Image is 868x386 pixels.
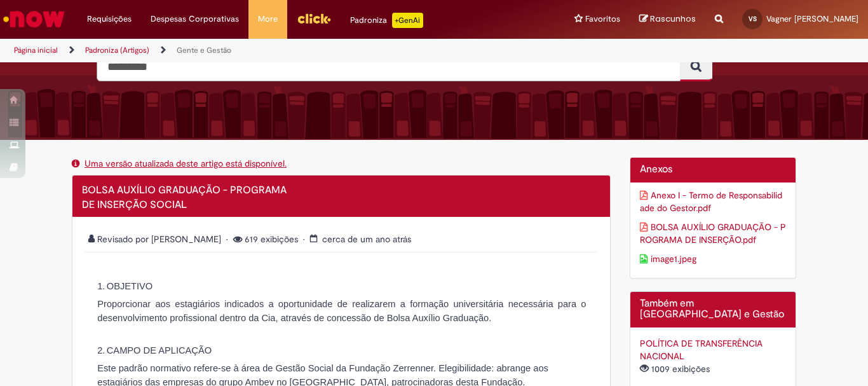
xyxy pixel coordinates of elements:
[640,189,787,214] a: Download de anexo Anexo I - Termo de Responsabilidade do Gestor.pdf
[226,233,231,245] span: •
[392,13,423,28] p: +GenAi
[303,233,308,245] span: •
[350,13,423,28] div: Padroniza
[177,45,231,55] a: Gente e Gestão
[585,13,620,25] span: Favoritos
[297,9,331,28] img: click_logo_yellow_360x200.png
[258,13,278,25] span: More
[10,39,569,62] ul: Trilhas de página
[640,298,787,321] h2: Também em [GEOGRAPHIC_DATA] e Gestão
[650,13,696,25] span: Rascunhos
[322,233,411,245] span: cerca de um ano atrás
[226,233,301,245] span: 619 exibições
[1,6,67,32] img: ServiceNow
[640,186,787,268] ul: Anexos
[109,345,593,355] h1: 2. CAMPO DE APLICAÇÃO
[766,13,858,24] span: Vagner [PERSON_NAME]
[151,13,239,25] span: Despesas Corporativas
[97,52,681,81] input: Pesquisar
[97,297,586,325] p: Proporcionar aos estagiários indicados a oportunidade de realizarem a formação universitária nece...
[88,233,224,245] span: Revisado por [PERSON_NAME]
[640,252,787,265] a: Download de anexo image1.jpeg
[640,338,763,362] a: POLÍTICA DE TRANSFERÊNCIA NACIONAL
[749,15,757,23] span: VS
[109,281,593,291] h1: 1. OBJETIVO
[640,363,712,375] span: 1009 exibições
[322,233,411,245] time: 17/04/2024 10:16:47
[14,45,58,55] a: Página inicial
[640,221,787,246] a: Download de anexo BOLSA AUXÍLIO GRADUAÇÃO - PROGRAMA DE INSERÇÃO.pdf
[680,52,712,81] button: Pesquisar
[85,45,149,55] a: Padroniza (Artigos)
[639,13,696,25] a: Rascunhos
[87,13,132,25] span: Requisições
[82,184,287,211] span: BOLSA AUXÍLIO GRADUAÇÃO - PROGRAMA DE INSERÇÃO SOCIAL
[85,158,287,169] a: Uma versão atualizada deste artigo está disponível.
[640,164,787,176] h2: Anexos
